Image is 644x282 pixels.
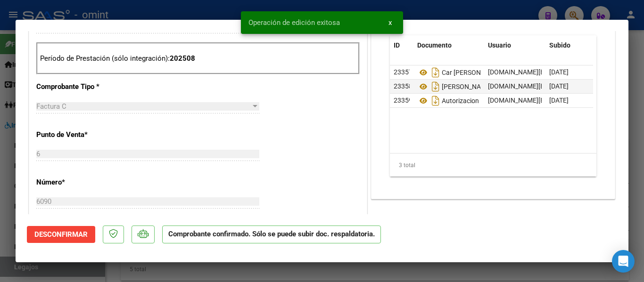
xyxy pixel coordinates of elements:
span: x [388,18,392,27]
p: Comprobante Tipo * [36,81,133,92]
div: 3 total [390,153,596,177]
span: 23357 [394,68,413,76]
span: Autorizacion [PERSON_NAME] [417,97,531,105]
span: Documento [417,41,452,49]
button: x [381,14,399,31]
span: Subido [549,41,570,49]
datatable-header-cell: Subido [545,35,593,56]
datatable-header-cell: Acción [593,35,640,56]
span: [PERSON_NAME] [417,83,492,90]
p: Período de Prestación (sólo integración): [40,53,356,64]
button: Desconfirmar [27,226,95,243]
span: Factura C [36,102,66,111]
span: Car [PERSON_NAME] [417,69,504,76]
span: ID [394,41,400,49]
span: Operación de edición exitosa [248,18,340,27]
div: DOCUMENTACIÓN RESPALDATORIA [372,3,615,199]
p: Número [36,177,133,188]
span: Desconfirmar [34,230,88,239]
strong: 202508 [170,54,195,63]
i: Descargar documento [429,65,442,80]
span: [DATE] [549,82,569,90]
datatable-header-cell: Usuario [484,35,545,56]
span: [DATE] [549,68,569,76]
span: [DATE] [549,97,569,104]
datatable-header-cell: Documento [413,35,484,56]
i: Descargar documento [429,79,442,94]
p: Punto de Venta [36,129,133,140]
datatable-header-cell: ID [390,35,413,56]
span: 23358 [394,82,413,90]
i: Descargar documento [429,93,442,108]
span: Usuario [488,41,511,49]
p: Comprobante confirmado. Sólo se puede subir doc. respaldatoria. [162,226,381,244]
div: Open Intercom Messenger [612,250,635,273]
span: 23359 [394,97,413,104]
